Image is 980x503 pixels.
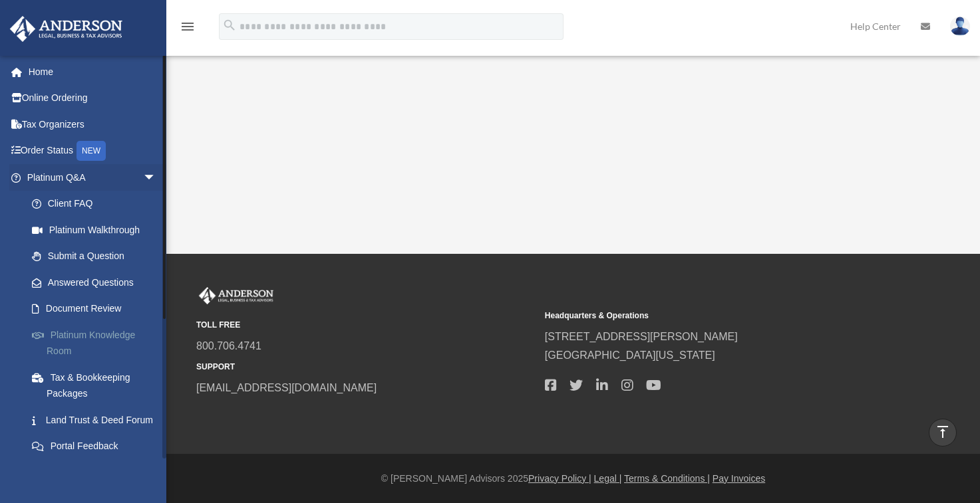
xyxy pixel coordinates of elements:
a: Platinum Walkthrough [19,217,170,243]
img: Anderson Advisors Platinum Portal [6,16,126,42]
img: Anderson Advisors Platinum Portal [196,287,276,304]
a: Platinum Q&Aarrow_drop_down [9,164,176,191]
a: Document Review [19,296,176,322]
a: [EMAIL_ADDRESS][DOMAIN_NAME] [196,382,377,393]
div: © [PERSON_NAME] Advisors 2025 [166,470,980,487]
a: Order StatusNEW [9,138,176,165]
a: Pay Invoices [713,473,765,484]
a: [GEOGRAPHIC_DATA][US_STATE] [545,350,715,361]
i: menu [180,19,196,35]
small: SUPPORT [196,360,536,374]
a: Tax Organizers [9,111,176,138]
a: 800.706.4741 [196,340,261,352]
a: Platinum Knowledge Room [19,322,176,364]
i: vertical_align_top [935,424,951,440]
a: Tax & Bookkeeping Packages [19,364,176,407]
small: Headquarters & Operations [545,309,884,323]
small: TOLL FREE [196,318,536,332]
a: Submit a Question [19,243,176,270]
a: Terms & Conditions | [624,473,710,484]
a: Privacy Policy | [528,473,591,484]
a: [STREET_ADDRESS][PERSON_NAME] [545,331,738,342]
img: User Pic [950,17,970,36]
a: Land Trust & Deed Forum [19,407,176,433]
i: search [222,18,237,33]
a: Legal | [594,473,622,484]
span: arrow_drop_down [143,164,170,191]
a: Online Ordering [9,85,176,112]
a: Portal Feedback [19,433,176,460]
a: Home [9,58,176,85]
a: vertical_align_top [929,419,957,447]
a: Client FAQ [19,191,176,217]
a: menu [180,23,196,35]
div: NEW [77,141,106,161]
a: Answered Questions [19,269,176,296]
